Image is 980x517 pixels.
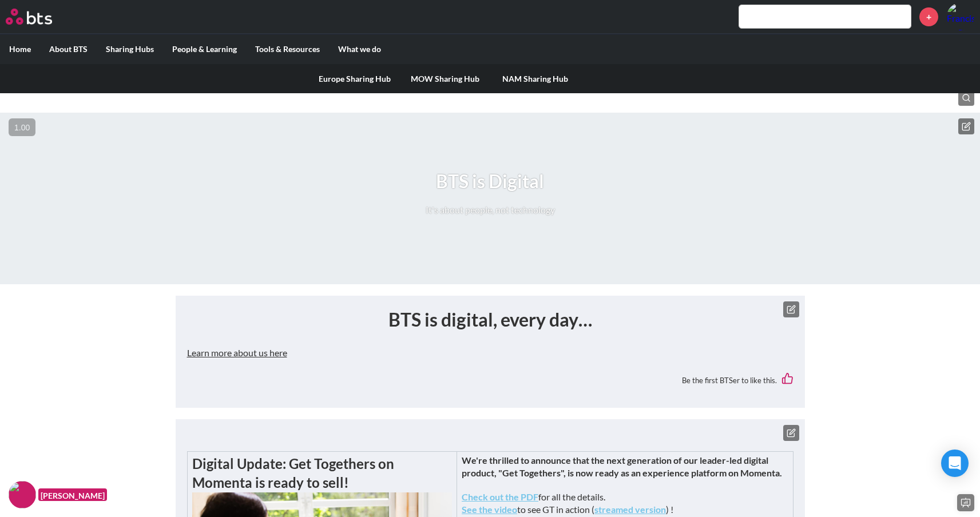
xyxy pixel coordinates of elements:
a: Profile [947,3,974,30]
div: Be the first BTSer to like this. [187,364,793,396]
button: Learn more about us here [187,341,287,364]
strong: Digital Update: Get Togethers on Momenta is ready to sell! [192,455,394,491]
button: Edit hero [958,118,974,134]
a: See the video [462,504,517,515]
img: Francis Roque [947,3,974,30]
strong: We're thrilled to announce that the next generation of our leader-led digital product, "Get Toget... [462,455,782,478]
a: + [919,7,938,26]
h1: BTS is digital, every day… [187,307,793,333]
label: Sharing Hubs [97,34,163,64]
label: What we do [329,34,390,64]
label: About BTS [40,34,97,64]
label: People & Learning [163,34,246,64]
p: It's about people, not technology [426,204,555,216]
figcaption: [PERSON_NAME] [38,488,107,502]
button: Edit text box [783,425,799,441]
a: Go home [6,9,73,25]
a: streamed version [594,504,666,515]
div: Open Intercom Messenger [941,450,969,477]
label: Tools & Resources [246,34,329,64]
h1: BTS is Digital [426,169,555,194]
img: F [9,481,36,508]
a: Check out the PDF [462,491,538,502]
img: BTS Logo [6,9,52,25]
button: Edit text box [783,301,799,317]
